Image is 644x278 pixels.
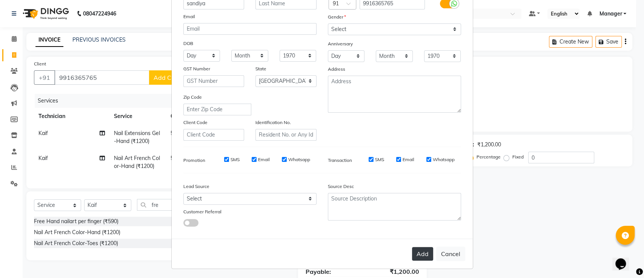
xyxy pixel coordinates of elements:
[183,40,193,47] label: DOB
[328,14,346,20] label: Gender
[183,183,209,190] label: Lead Source
[183,75,244,87] input: GST Number
[328,40,353,47] label: Anniversary
[183,23,317,35] input: Email
[403,156,414,163] label: Email
[183,119,207,126] label: Client Code
[612,248,636,270] iframe: chat widget
[255,65,266,72] label: State
[255,129,317,141] input: Resident No. or Any Id
[183,208,221,215] label: Customer Referral
[183,157,205,164] label: Promotion
[183,129,244,141] input: Client Code
[183,94,202,101] label: Zip Code
[183,104,251,115] input: Enter Zip Code
[375,156,384,163] label: SMS
[328,157,352,164] label: Transaction
[328,66,345,73] label: Address
[328,183,354,190] label: Source Desc
[433,156,455,163] label: Whatsapp
[288,156,310,163] label: Whatsapp
[255,119,291,126] label: Identification No.
[183,65,210,72] label: GST Number
[231,156,240,163] label: SMS
[258,156,270,163] label: Email
[436,247,465,261] button: Cancel
[412,247,433,261] button: Add
[183,13,195,20] label: Email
